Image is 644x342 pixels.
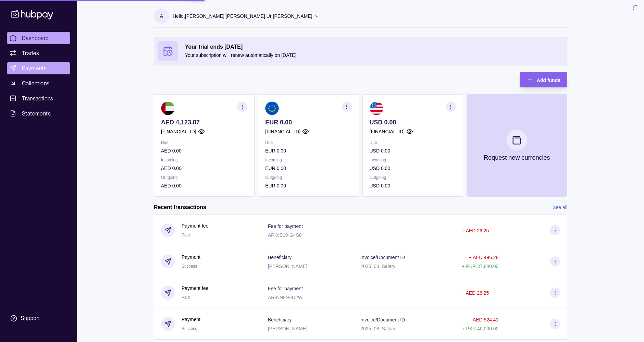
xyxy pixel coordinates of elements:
[265,156,351,164] p: Incoming
[7,92,70,105] a: Transactions
[22,94,53,102] span: Transactions
[173,12,312,20] p: Hello, [PERSON_NAME] [PERSON_NAME] Ur [PERSON_NAME]
[370,147,456,155] p: USD 0.00
[360,326,395,331] p: 2025_08_Salary
[185,43,563,51] h2: Your trial ends [DATE]
[182,295,190,300] span: Paid
[370,174,456,181] p: Outgoing
[185,51,563,59] p: Your subscription will renew automatically on [DATE]
[370,156,456,164] p: Incoming
[268,223,303,229] p: Fee for payment
[265,147,351,155] p: EUR 0.00
[182,284,209,292] p: Payment fee
[182,233,190,237] span: Paid
[370,128,405,135] p: [FINANCIAL_ID]
[21,315,40,322] div: Support
[462,264,498,269] p: + PKR 37,840.00
[265,182,351,190] p: EUR 0.00
[7,311,70,326] a: Support
[22,64,47,72] span: Payments
[553,204,567,211] a: See all
[268,286,303,291] p: Fee for payment
[182,264,197,269] span: Success
[268,295,302,300] p: AR-NNE9-IU2W
[268,264,307,269] p: [PERSON_NAME]
[161,156,247,164] p: Incoming
[161,101,175,115] img: ae
[469,317,499,322] p: − AED 524.41
[265,101,279,115] img: eu
[360,255,405,260] p: Invoice/Document ID
[520,72,567,87] button: Add funds
[268,232,302,238] p: AR-XS19-G4S8
[462,228,489,233] p: − AED 26.25
[268,255,292,260] p: Beneficiary
[268,326,307,331] p: [PERSON_NAME]
[161,119,247,126] p: AED 4,123.87
[467,94,567,197] button: Request new currencies
[462,290,489,296] p: − AED 26.25
[265,164,351,172] p: EUR 0.00
[370,182,456,190] p: USD 0.00
[537,77,560,83] span: Add funds
[7,77,70,89] a: Collections
[370,119,456,126] p: USD 0.00
[7,47,70,59] a: Trades
[22,49,39,57] span: Trades
[265,174,351,181] p: Outgoing
[7,32,70,44] a: Dashboard
[265,119,351,126] p: EUR 0.00
[462,326,498,331] p: + PKR 40,000.00
[7,107,70,120] a: Statements
[360,317,405,322] p: Invoice/Document ID
[161,147,247,155] p: AED 0.00
[7,62,70,74] a: Payments
[360,264,395,269] p: 2025_08_Salary
[370,139,456,146] p: Due
[161,139,247,146] p: Due
[484,154,550,161] p: Request new currencies
[154,204,206,211] h2: Recent transactions
[182,253,200,261] p: Payment
[161,128,196,135] p: [FINANCIAL_ID]
[161,174,247,181] p: Outgoing
[182,222,209,230] p: Payment fee
[22,109,51,118] span: Statements
[265,139,351,146] p: Due
[182,316,200,323] p: Payment
[469,255,499,260] p: − AED 496.28
[268,317,292,322] p: Beneficiary
[370,101,383,115] img: us
[370,164,456,172] p: USD 0.00
[160,12,163,20] p: A
[182,326,197,331] span: Success
[161,164,247,172] p: AED 0.00
[22,34,49,42] span: Dashboard
[265,128,300,135] p: [FINANCIAL_ID]
[161,182,247,190] p: AED 0.00
[22,79,49,87] span: Collections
